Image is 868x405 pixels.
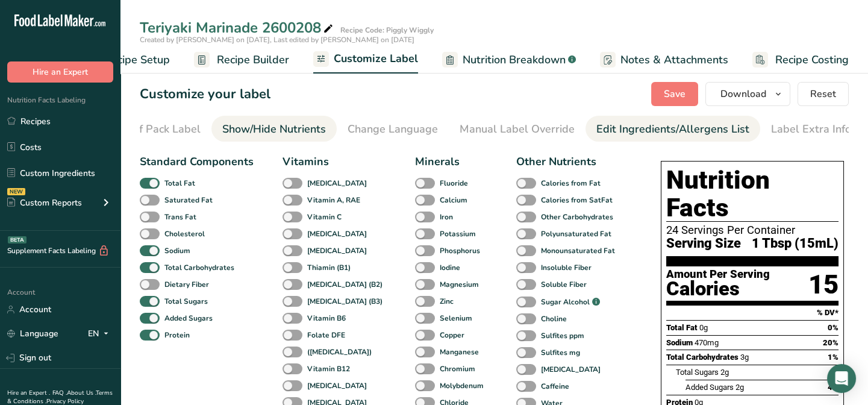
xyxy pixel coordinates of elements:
[705,82,790,106] button: Download
[720,87,766,101] span: Download
[140,17,336,39] div: Teriyaki Marinade 2600208
[81,46,170,74] a: Recipe Setup
[104,121,201,137] div: Front of Pack Label
[798,82,849,106] button: Reset
[164,212,196,222] b: Trans Fat
[666,166,838,222] h1: Nutrition Facts
[307,330,345,341] b: Folate DFE
[67,389,96,397] a: About Us .
[735,383,744,392] span: 2g
[307,212,342,222] b: Vitamin C
[104,52,170,68] span: Recipe Setup
[7,196,82,209] div: Custom Reports
[541,212,613,222] b: Other Carbohydrates
[666,269,770,280] div: Amount Per Serving
[283,154,386,170] div: Vitamins
[307,195,360,206] b: Vitamin A, RAE
[222,121,326,137] div: Show/Hide Nutrients
[541,297,590,307] b: Sugar Alcohol
[307,313,346,324] b: Vitamin B6
[440,347,479,357] b: Manganese
[440,178,468,189] b: Fluoride
[88,327,113,341] div: EN
[340,25,434,36] div: Recipe Code: Piggly Wiggly
[541,279,587,290] b: Soluble Fiber
[440,245,480,256] b: Phosphorus
[440,262,460,273] b: Iodine
[140,84,270,104] h1: Customize your label
[164,313,213,324] b: Added Sugars
[771,121,851,137] div: Label Extra Info
[440,363,475,374] b: Chromium
[164,262,234,273] b: Total Carbohydrates
[541,262,592,273] b: Insoluble Fiber
[307,262,351,273] b: Thiamin (B1)
[415,154,487,170] div: Minerals
[164,279,209,290] b: Dietary Fiber
[217,52,289,68] span: Recipe Builder
[440,296,454,307] b: Zinc
[828,353,838,362] span: 1%
[541,347,580,358] b: Sulfites mg
[823,338,838,347] span: 20%
[307,296,382,307] b: [MEDICAL_DATA] (B3)
[460,121,575,137] div: Manual Label Override
[440,313,472,324] b: Selenium
[307,363,350,374] b: Vitamin B12
[541,381,569,392] b: Caffeine
[52,389,67,397] a: FAQ .
[810,87,836,101] span: Reset
[541,178,601,189] b: Calories from Fat
[740,353,749,362] span: 3g
[7,61,113,83] button: Hire an Expert
[600,46,728,74] a: Notes & Attachments
[541,195,613,206] b: Calories from SatFat
[164,228,205,239] b: Cholesterol
[140,154,254,170] div: Standard Components
[164,330,190,341] b: Protein
[164,245,190,256] b: Sodium
[463,52,566,68] span: Nutrition Breakdown
[307,228,367,239] b: [MEDICAL_DATA]
[194,46,289,74] a: Recipe Builder
[164,195,213,206] b: Saturated Fat
[140,35,414,45] span: Created by [PERSON_NAME] on [DATE], Last edited by [PERSON_NAME] on [DATE]
[664,87,685,101] span: Save
[541,245,615,256] b: Monounsaturated Fat
[348,121,438,137] div: Change Language
[808,269,838,301] div: 15
[666,280,770,298] div: Calories
[651,82,698,106] button: Save
[307,245,367,256] b: [MEDICAL_DATA]
[440,212,453,222] b: Iron
[440,279,479,290] b: Magnesium
[666,306,838,320] section: % DV*
[307,279,382,290] b: [MEDICAL_DATA] (B2)
[676,368,719,377] span: Total Sugars
[828,323,838,332] span: 0%
[440,195,467,206] b: Calcium
[442,46,576,74] a: Nutrition Breakdown
[7,188,25,195] div: NEW
[164,296,208,307] b: Total Sugars
[313,45,418,74] a: Customize Label
[8,236,27,243] div: BETA
[685,383,734,392] span: Added Sugars
[620,52,728,68] span: Notes & Attachments
[699,323,708,332] span: 0g
[440,228,476,239] b: Potassium
[7,389,50,397] a: Hire an Expert .
[720,368,729,377] span: 2g
[7,323,58,344] a: Language
[541,313,567,324] b: Choline
[666,353,738,362] span: Total Carbohydrates
[666,323,698,332] span: Total Fat
[440,380,484,391] b: Molybdenum
[307,380,367,391] b: [MEDICAL_DATA]
[541,364,601,375] b: [MEDICAL_DATA]
[666,236,741,251] span: Serving Size
[334,51,418,67] span: Customize Label
[666,338,693,347] span: Sodium
[752,46,849,74] a: Recipe Costing
[775,52,849,68] span: Recipe Costing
